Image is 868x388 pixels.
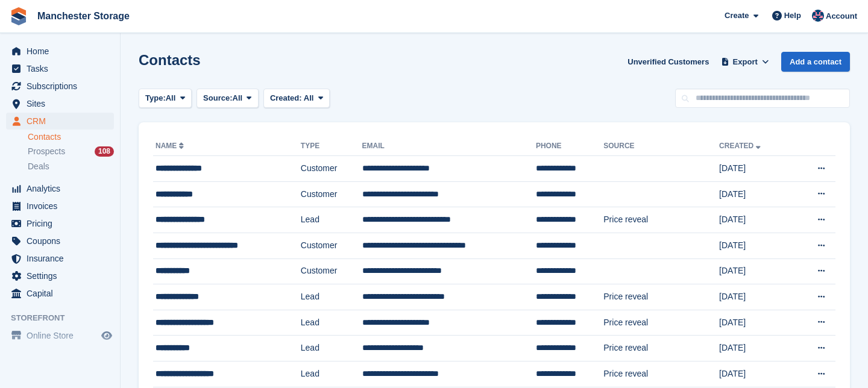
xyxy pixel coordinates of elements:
[6,285,114,302] a: menu
[6,233,114,249] a: menu
[603,284,719,310] td: Price reveal
[27,327,99,344] span: Online Store
[11,312,120,324] span: Storefront
[362,137,536,156] th: Email
[27,215,99,232] span: Pricing
[826,10,857,22] span: Account
[719,142,763,150] a: Created
[156,142,186,150] a: Name
[6,215,114,232] a: menu
[301,181,362,207] td: Customer
[784,10,801,22] span: Help
[27,285,99,302] span: Capital
[6,60,114,77] a: menu
[28,161,49,172] span: Deals
[6,78,114,95] a: menu
[233,92,243,104] span: All
[6,268,114,284] a: menu
[27,233,99,249] span: Coupons
[725,10,749,22] span: Create
[719,310,793,336] td: [DATE]
[719,336,793,361] td: [DATE]
[301,310,362,336] td: Lead
[6,250,114,267] a: menu
[99,328,114,343] a: Preview store
[203,92,232,104] span: Source:
[10,7,28,25] img: stora-icon-8386f47178a22dfd0bd8f6a31ec36ba5ce8667c1dd55bd0f319d3a0aa187defe.svg
[6,43,114,60] a: menu
[719,361,793,387] td: [DATE]
[719,258,793,284] td: [DATE]
[304,93,314,102] span: All
[536,137,603,156] th: Phone
[27,78,99,95] span: Subscriptions
[719,156,793,182] td: [DATE]
[301,258,362,284] td: Customer
[27,180,99,197] span: Analytics
[6,95,114,112] a: menu
[781,52,850,72] a: Add a contact
[603,310,719,336] td: Price reveal
[301,156,362,182] td: Customer
[603,336,719,361] td: Price reveal
[139,89,192,108] button: Type: All
[623,52,714,72] a: Unverified Customers
[28,145,114,158] a: Prospects 108
[27,95,99,112] span: Sites
[33,6,134,26] a: Manchester Storage
[139,52,201,68] h1: Contacts
[603,207,719,233] td: Price reveal
[719,284,793,310] td: [DATE]
[95,146,114,157] div: 108
[28,160,114,173] a: Deals
[301,137,362,156] th: Type
[301,233,362,258] td: Customer
[145,92,166,104] span: Type:
[27,198,99,214] span: Invoices
[27,43,99,60] span: Home
[27,60,99,77] span: Tasks
[6,327,114,344] a: menu
[301,284,362,310] td: Lead
[733,56,758,68] span: Export
[263,89,330,108] button: Created: All
[301,336,362,361] td: Lead
[197,89,259,108] button: Source: All
[166,92,176,104] span: All
[719,181,793,207] td: [DATE]
[27,250,99,267] span: Insurance
[719,207,793,233] td: [DATE]
[301,207,362,233] td: Lead
[28,131,114,143] a: Contacts
[27,113,99,130] span: CRM
[28,146,65,157] span: Prospects
[6,198,114,214] a: menu
[6,180,114,197] a: menu
[270,93,302,102] span: Created:
[603,361,719,387] td: Price reveal
[719,233,793,258] td: [DATE]
[603,137,719,156] th: Source
[301,361,362,387] td: Lead
[719,52,772,72] button: Export
[27,268,99,284] span: Settings
[6,113,114,130] a: menu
